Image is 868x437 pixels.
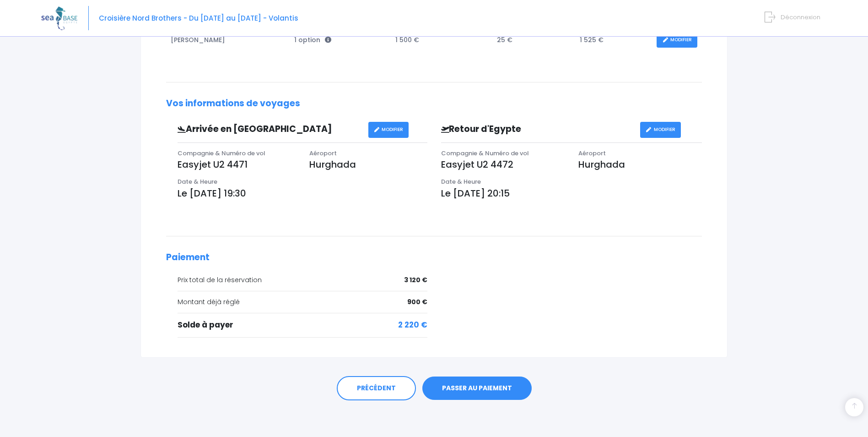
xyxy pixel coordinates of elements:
[178,149,265,158] span: Compagnie & Numéro de vol
[575,27,652,53] td: 1 525 €
[578,158,702,171] p: Hurghada
[294,35,331,44] span: 1 option
[781,13,820,22] span: Déconnexion
[368,122,409,138] a: MODIFIER
[178,186,427,200] p: Le [DATE] 19:30
[309,149,337,158] span: Aéroport
[441,158,565,171] p: Easyjet U2 4472
[166,98,702,109] h2: Vos informations de voyages
[178,319,427,331] div: Solde à payer
[178,158,296,171] p: Easyjet U2 4471
[492,27,575,53] td: 25 €
[178,275,427,285] div: Prix total de la réservation
[171,124,368,135] h3: Arrivée en [GEOGRAPHIC_DATA]
[398,319,427,331] span: 2 220 €
[178,177,217,186] span: Date & Heure
[166,252,702,263] h2: Paiement
[309,158,427,171] p: Hurghada
[166,27,290,53] td: [PERSON_NAME]
[657,32,697,48] a: MODIFIER
[391,27,492,53] td: 1 500 €
[441,186,702,200] p: Le [DATE] 20:15
[441,149,529,158] span: Compagnie & Numéro de vol
[407,297,427,307] span: 900 €
[434,124,640,135] h3: Retour d'Egypte
[578,149,606,158] span: Aéroport
[404,275,427,285] span: 3 120 €
[640,122,681,138] a: MODIFIER
[178,297,427,307] div: Montant déjà réglé
[441,177,481,186] span: Date & Heure
[99,13,298,23] span: Croisière Nord Brothers - Du [DATE] au [DATE] - Volantis
[422,377,532,400] a: PASSER AU PAIEMENT
[337,376,416,401] a: PRÉCÉDENT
